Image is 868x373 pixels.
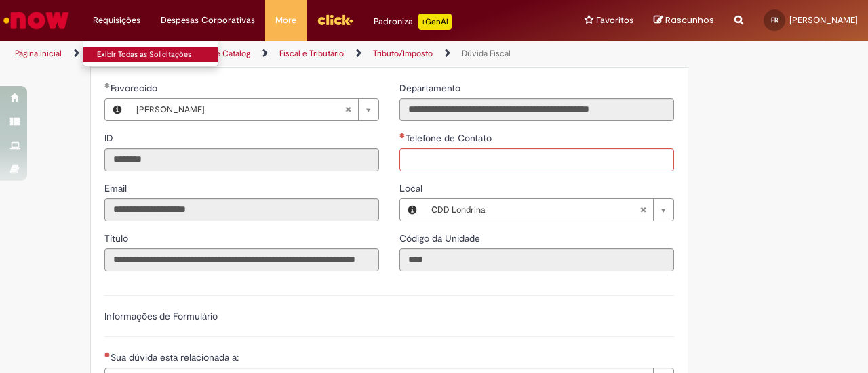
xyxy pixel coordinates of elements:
[633,199,653,221] abbr: Limpar campo Local
[400,199,425,221] button: Local, Visualizar este registro CDD Londrina
[399,148,674,171] input: Telefone de Contato
[104,232,131,244] span: Somente leitura - Título
[105,99,130,120] button: Favorecido, Visualizar este registro Franciane Aguiar Dos Reis
[418,14,452,30] p: +GenAi
[136,99,344,120] span: [PERSON_NAME]
[279,48,344,59] a: Fiscal e Tributário
[374,14,452,30] div: Padroniza
[399,98,674,121] input: Departamento
[462,48,511,59] a: Dúvida Fiscal
[399,82,463,94] span: Somente leitura - Departamento
[425,199,673,221] a: CDD LondrinaLimpar campo Local
[406,132,494,144] span: Telefone de Contato
[161,14,255,27] span: Despesas Corporativas
[771,16,778,24] span: FR
[130,99,378,120] a: [PERSON_NAME]Limpar campo Favorecido
[104,182,130,194] span: Somente leitura - Email
[654,14,714,27] a: Rascunhos
[399,81,463,95] label: Somente leitura - Departamento
[83,47,233,62] a: Exibir Todas as Solicitações
[338,99,358,120] abbr: Limpar campo Favorecido
[665,14,714,26] span: Rascunhos
[104,232,131,245] label: Somente leitura - Título
[104,248,379,271] input: Título
[104,148,379,171] input: ID
[104,131,116,145] label: Somente leitura - ID
[15,48,62,59] a: Página inicial
[399,182,425,194] span: Local
[104,181,130,195] label: Somente leitura - Email
[93,14,140,27] span: Requisições
[104,83,111,88] span: Obrigatório Preenchido
[317,9,353,30] img: click_logo_yellow_360x200.png
[399,248,674,271] input: Código da Unidade
[399,232,483,245] label: Somente leitura - Código da Unidade
[10,41,568,66] ul: Trilhas de página
[111,351,241,364] span: Sua dúvida esta relacionada a:
[104,132,116,144] span: Somente leitura - ID
[83,41,218,66] ul: Requisições
[1,7,71,34] img: ServiceNow
[399,232,483,244] span: Somente leitura - Código da Unidade
[431,199,639,221] span: CDD Londrina
[104,198,379,221] input: Email
[192,48,250,59] a: Service Catalog
[596,14,633,27] span: Favoritos
[789,14,858,26] span: [PERSON_NAME]
[111,82,160,94] span: Necessários - Favorecido
[104,352,111,357] span: Necessários
[275,14,296,27] span: More
[399,133,406,138] span: Necessários
[104,310,218,322] label: Informações de Formulário
[373,48,433,59] a: Tributo/Imposto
